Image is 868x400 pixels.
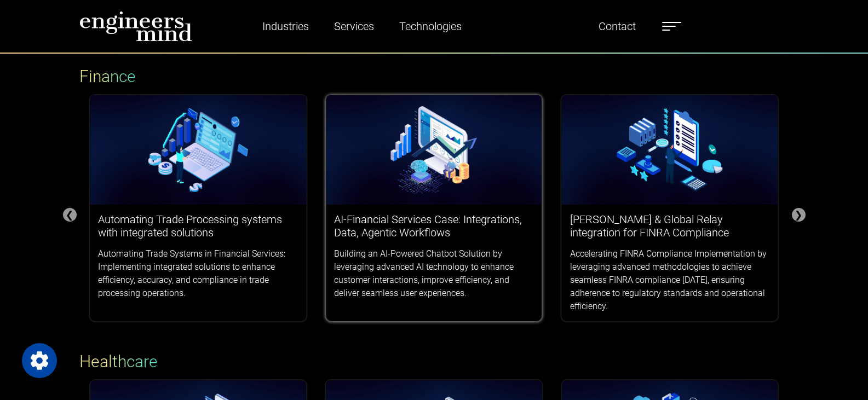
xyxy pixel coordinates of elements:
a: Services [330,14,378,39]
img: logo [79,11,192,42]
a: Industries [258,14,313,39]
a: [PERSON_NAME] & Global Relay integration for FINRA ComplianceAccelerating FINRA Compliance Implem... [562,95,778,321]
h3: [PERSON_NAME] & Global Relay integration for FINRA Compliance [570,213,770,239]
a: Technologies [395,14,466,39]
p: Accelerating FINRA Compliance Implementation by leveraging advanced methodologies to achieve seam... [570,247,770,313]
div: ❯ [792,208,806,222]
div: ❮ [63,208,77,222]
img: logos [562,95,778,205]
span: Healthcare [79,352,158,371]
p: Building an AI-Powered Chatbot Solution by leveraging advanced AI technology to enhance customer ... [334,247,534,300]
a: AI-Financial Services Case: Integrations, Data, Agentic WorkflowsBuilding an AI-Powered Chatbot S... [326,95,542,308]
h3: AI-Financial Services Case: Integrations, Data, Agentic Workflows [334,213,534,239]
img: logos [326,95,542,205]
p: Automating Trade Systems in Financial Services: Implementing integrated solutions to enhance effi... [98,247,298,300]
a: Automating Trade Processing systems with integrated solutionsAutomating Trade Systems in Financia... [90,95,306,308]
h3: Automating Trade Processing systems with integrated solutions [98,213,298,239]
img: logos [90,95,306,205]
a: Contact [594,14,640,39]
span: Finance [79,67,136,86]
